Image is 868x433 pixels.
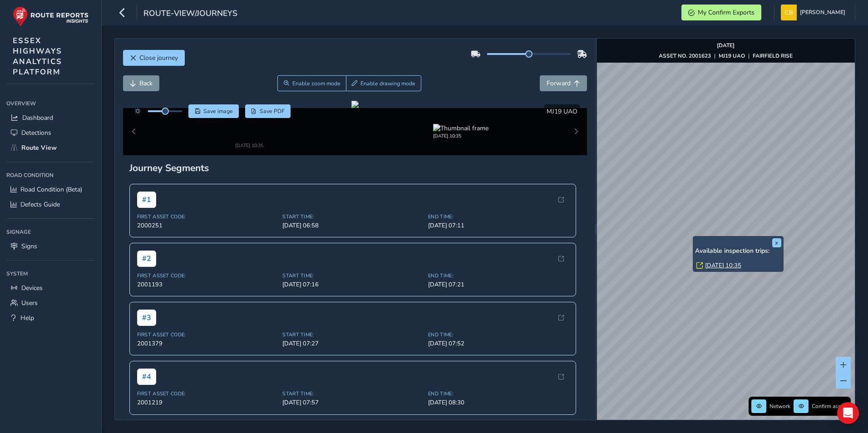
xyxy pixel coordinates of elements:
div: [DATE] 10:35 [222,123,277,130]
a: Road Condition (Beta) [6,182,95,197]
button: Zoom [277,75,346,91]
span: Network [769,403,790,410]
a: Route View [6,140,95,155]
span: Back [139,79,153,88]
span: 2000251 [137,206,277,214]
span: Devices [21,284,43,292]
span: End Time: [428,198,568,205]
span: [DATE] 08:30 [428,384,568,392]
button: PDF [245,104,291,118]
a: Detections [6,125,95,140]
div: Road Condition [6,168,95,182]
span: # 1 [137,176,156,192]
a: Help [6,310,95,325]
span: End Time: [428,375,568,382]
span: 2001193 [137,265,277,273]
span: Start Time: [282,257,423,264]
span: Route View [21,143,57,152]
span: Start Time: [282,316,423,323]
strong: FAIRFIELD RISE [753,52,793,59]
button: Save [188,104,239,118]
span: 2001219 [137,384,277,392]
span: # 3 [137,294,156,310]
span: [DATE] 07:57 [282,384,423,392]
span: End Time: [428,257,568,264]
button: Forward [540,75,587,91]
a: Users [6,295,95,310]
span: [DATE] 06:58 [282,206,423,214]
span: [DATE] 07:11 [428,206,568,214]
a: Signs [6,239,95,254]
button: x [772,238,781,247]
span: [DATE] 07:21 [428,265,568,273]
span: Close journey [139,54,178,62]
span: Detections [21,128,51,137]
a: [DATE] 10:35 [705,261,741,270]
div: Journey Segments [129,146,581,159]
span: [DATE] 07:52 [428,324,568,332]
span: Users [21,299,38,307]
span: Save PDF [260,108,285,115]
span: Confirm assets [812,403,848,410]
div: Signage [6,225,95,239]
span: First Asset Code: [137,198,277,205]
img: Thumbnail frame [433,114,488,123]
strong: ASSET NO. 2001623 [659,52,711,59]
a: Dashboard [6,110,95,125]
span: Save image [203,108,233,115]
span: My Confirm Exports [698,8,755,17]
strong: MJ19 UAO [719,52,745,59]
span: MJ19 UAO [547,107,577,116]
span: First Asset Code: [137,257,277,264]
div: Open Intercom Messenger [837,402,859,424]
span: # 4 [137,354,156,370]
button: Draw [346,75,422,91]
span: [DATE] 07:27 [282,324,423,332]
span: Signs [21,242,37,251]
span: Start Time: [282,375,423,382]
span: [PERSON_NAME] [800,5,845,20]
span: [DATE] 07:16 [282,265,423,273]
div: Overview [6,97,95,110]
span: ESSEX HIGHWAYS ANALYTICS PLATFORM [13,35,62,77]
span: route-view/journeys [143,8,237,20]
img: Thumbnail frame [222,114,277,123]
h6: Available inspection trips: [695,247,781,255]
a: Defects Guide [6,197,95,212]
span: # 5 [137,413,156,429]
button: My Confirm Exports [681,5,761,20]
span: First Asset Code: [137,316,277,323]
button: Close journey [123,50,185,66]
span: Help [20,314,34,322]
span: End Time: [428,316,568,323]
div: System [6,267,95,280]
a: Devices [6,280,95,295]
div: | | [659,52,793,59]
button: [PERSON_NAME] [781,5,848,20]
img: diamond-layout [781,5,797,20]
span: Road Condition (Beta) [20,185,82,194]
span: Defects Guide [20,200,60,209]
span: 2001379 [137,324,277,332]
span: Enable drawing mode [360,80,415,87]
button: Back [123,75,159,91]
div: [DATE] 10:35 [433,123,488,130]
span: Enable zoom mode [292,80,340,87]
span: First Asset Code: [137,375,277,382]
img: rr logo [13,6,89,27]
span: Dashboard [22,113,53,122]
span: Forward [547,79,571,88]
span: Start Time: [282,198,423,205]
span: # 2 [137,235,156,251]
strong: [DATE] [717,42,735,49]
